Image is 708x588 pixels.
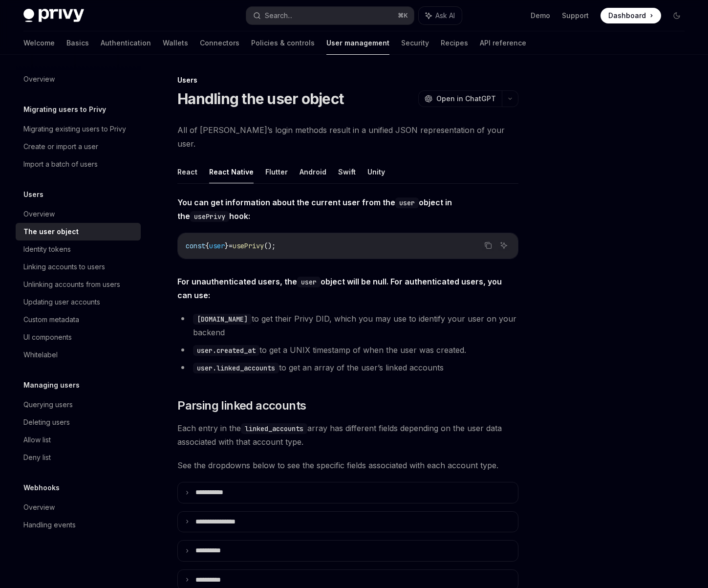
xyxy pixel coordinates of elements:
h5: Managing users [23,379,80,391]
a: Deny list [16,449,141,466]
code: user [297,277,321,287]
span: Each entry in the array has different fields depending on the user data associated with that acco... [177,421,518,449]
div: Overview [23,208,55,220]
a: Welcome [23,31,55,55]
span: = [229,241,233,250]
a: Import a batch of users [16,155,141,173]
button: Ask AI [419,7,462,24]
div: Migrating existing users to Privy [23,123,126,135]
div: Search... [265,10,292,22]
li: to get a UNIX timestamp of when the user was created. [177,343,518,357]
button: Search...⌘K [246,7,413,24]
a: Overview [16,70,141,88]
a: Basics [66,31,89,55]
button: Swift [338,160,356,183]
div: Allow list [23,434,51,446]
span: All of [PERSON_NAME]’s login methods result in a unified JSON representation of your user. [177,123,518,151]
a: Overview [16,205,141,223]
button: Toggle dark mode [669,8,685,23]
div: Overview [23,501,55,513]
div: Import a batch of users [23,158,98,170]
a: Security [401,31,429,55]
div: The user object [23,226,79,238]
button: React Native [209,160,254,183]
a: Dashboard [601,8,661,23]
span: const [186,241,205,250]
h5: Users [23,189,43,200]
div: Users [177,75,518,85]
span: (); [264,241,276,250]
a: Handling events [16,516,141,534]
a: Create or import a user [16,138,141,155]
span: Ask AI [435,11,455,21]
a: Policies & controls [251,31,315,55]
span: ⌘ K [398,12,408,20]
code: user.linked_accounts [193,363,279,373]
div: Deleting users [23,416,70,428]
a: Unlinking accounts from users [16,276,141,293]
li: to get an array of the user’s linked accounts [177,361,518,374]
h5: Migrating users to Privy [23,104,106,115]
a: Identity tokens [16,240,141,258]
button: Android [300,160,326,183]
a: Demo [531,11,550,21]
code: user.created_at [193,345,259,356]
a: UI components [16,328,141,346]
button: Flutter [265,160,288,183]
a: Linking accounts to users [16,258,141,276]
a: API reference [480,31,526,55]
div: Handling events [23,519,76,531]
button: Unity [367,160,385,183]
strong: You can get information about the current user from the object in the hook: [177,197,452,221]
a: Overview [16,499,141,516]
strong: For unauthenticated users, the object will be null. For authenticated users, you can use: [177,277,502,300]
div: Whitelabel [23,349,58,361]
div: UI components [23,331,72,343]
a: Authentication [101,31,151,55]
code: [DOMAIN_NAME] [193,314,252,325]
img: dark logo [23,9,84,22]
span: Dashboard [608,11,646,21]
code: usePrivy [190,211,229,222]
button: Copy the contents from the code block [482,239,494,252]
div: Deny list [23,452,51,463]
a: Connectors [200,31,239,55]
a: Allow list [16,431,141,449]
span: Open in ChatGPT [436,94,496,104]
span: user [209,241,225,250]
li: to get their Privy DID, which you may use to identify your user on your backend [177,312,518,339]
div: Updating user accounts [23,296,100,308]
h5: Webhooks [23,482,60,494]
a: Recipes [441,31,468,55]
div: Create or import a user [23,141,98,152]
a: Querying users [16,396,141,414]
code: user [395,197,419,208]
a: The user object [16,223,141,240]
div: Querying users [23,399,73,411]
div: Identity tokens [23,243,71,255]
div: Unlinking accounts from users [23,279,120,290]
a: Custom metadata [16,311,141,328]
a: Deleting users [16,414,141,431]
a: Updating user accounts [16,293,141,311]
h1: Handling the user object [177,90,343,108]
span: See the dropdowns below to see the specific fields associated with each account type. [177,458,518,472]
span: { [205,241,209,250]
code: linked_accounts [241,423,307,434]
button: Ask AI [497,239,510,252]
button: Open in ChatGPT [418,90,502,107]
span: Parsing linked accounts [177,398,306,414]
span: } [225,241,229,250]
a: Whitelabel [16,346,141,364]
button: React [177,160,197,183]
a: Wallets [163,31,188,55]
span: usePrivy [233,241,264,250]
div: Overview [23,73,55,85]
div: Custom metadata [23,314,79,326]
div: Linking accounts to users [23,261,105,273]
a: Support [562,11,589,21]
a: Migrating existing users to Privy [16,120,141,138]
a: User management [326,31,389,55]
